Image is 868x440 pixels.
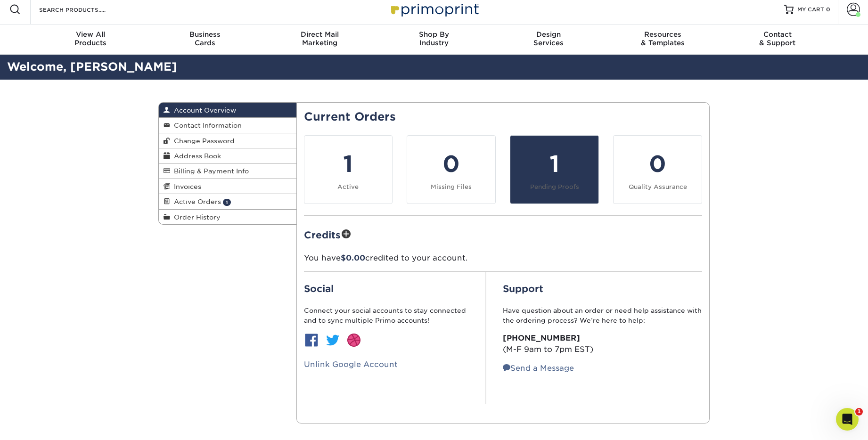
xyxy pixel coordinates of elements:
[377,24,491,55] a: Shop ByIndustry
[491,30,606,39] span: Design
[304,283,469,294] h2: Social
[510,135,599,204] a: 1 Pending Proofs
[503,283,702,294] h2: Support
[310,147,387,181] div: 1
[377,30,491,39] span: Shop By
[170,183,201,190] span: Invoices
[503,364,574,373] a: Send a Message
[337,183,359,190] small: Active
[516,147,593,181] div: 1
[720,30,835,39] span: Contact
[325,333,340,348] img: btn-twitter.jpg
[346,333,361,348] img: btn-dribbble.jpg
[170,152,221,160] span: Address Book
[797,6,824,14] span: MY CART
[159,103,296,118] a: Account Overview
[159,194,296,209] a: Active Orders 1
[33,30,148,47] div: Products
[413,147,490,181] div: 0
[148,24,262,55] a: BusinessCards
[606,24,720,55] a: Resources& Templates
[159,133,296,148] a: Change Password
[720,30,835,47] div: & Support
[170,198,221,205] span: Active Orders
[2,411,80,437] iframe: Google Customer Reviews
[431,183,472,190] small: Missing Files
[304,333,319,348] img: btn-facebook.jpg
[159,148,296,163] a: Address Book
[855,408,863,416] span: 1
[377,30,491,47] div: Industry
[491,30,606,47] div: Services
[826,6,830,13] span: 0
[159,163,296,179] a: Billing & Payment Info
[170,137,235,145] span: Change Password
[223,199,231,206] span: 1
[33,30,148,39] span: View All
[304,360,398,369] a: Unlink Google Account
[170,213,221,221] span: Order History
[159,179,296,194] a: Invoices
[836,408,859,431] iframe: Intercom live chat
[304,227,703,242] h2: Credits
[262,24,377,55] a: Direct MailMarketing
[613,135,702,204] a: 0 Quality Assurance
[262,30,377,39] span: Direct Mail
[304,110,703,124] h2: Current Orders
[148,30,262,47] div: Cards
[629,183,687,190] small: Quality Assurance
[170,122,242,129] span: Contact Information
[503,333,702,355] p: (M-F 9am to 7pm EST)
[304,253,703,264] p: You have credited to your account.
[341,253,365,262] span: $0.00
[530,183,579,190] small: Pending Proofs
[606,30,720,39] span: Resources
[407,135,496,204] a: 0 Missing Files
[503,334,580,342] strong: [PHONE_NUMBER]
[170,106,236,114] span: Account Overview
[159,210,296,224] a: Order History
[720,24,835,55] a: Contact& Support
[38,4,130,15] input: SEARCH PRODUCTS.....
[619,147,696,181] div: 0
[33,24,148,55] a: View AllProducts
[262,30,377,47] div: Marketing
[491,24,606,55] a: DesignServices
[148,30,262,39] span: Business
[304,306,469,325] p: Connect your social accounts to stay connected and to sync multiple Primo accounts!
[503,306,702,325] p: Have question about an order or need help assistance with the ordering process? We’re here to help:
[170,167,249,175] span: Billing & Payment Info
[304,135,393,204] a: 1 Active
[159,118,296,133] a: Contact Information
[606,30,720,47] div: & Templates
